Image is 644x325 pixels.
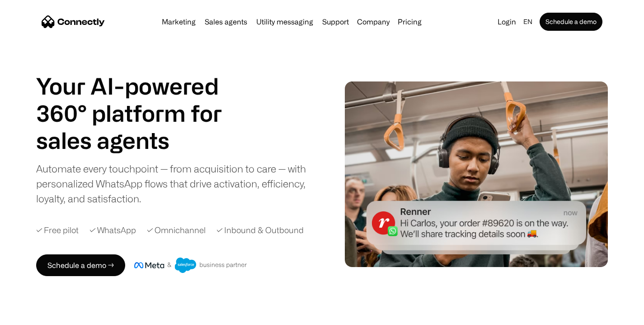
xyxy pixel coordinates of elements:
[147,224,206,236] div: ✓ Omnichannel
[216,224,304,236] div: ✓ Inbound & Outbound
[42,15,105,29] a: home
[18,309,54,322] ul: Language list
[134,258,247,273] img: Meta and Salesforce business partner badge.
[36,254,125,276] a: Schedule a demo →
[89,224,136,236] div: ✓ WhatsApp
[523,15,532,28] div: en
[158,18,199,25] a: Marketing
[520,15,538,28] div: en
[9,308,54,322] aside: Language selected: English
[36,224,79,236] div: ✓ Free pilot
[36,127,244,154] div: carousel
[36,127,244,154] div: 1 of 4
[36,127,244,154] h1: sales agents
[357,15,390,28] div: Company
[394,18,425,25] a: Pricing
[540,13,602,31] a: Schedule a demo
[253,18,317,25] a: Utility messaging
[319,18,353,25] a: Support
[36,72,244,127] h1: Your AI-powered 360° platform for
[494,15,520,28] a: Login
[354,15,392,28] div: Company
[201,18,251,25] a: Sales agents
[36,161,319,206] div: Automate every touchpoint — from acquisition to care — with personalized WhatsApp flows that driv...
